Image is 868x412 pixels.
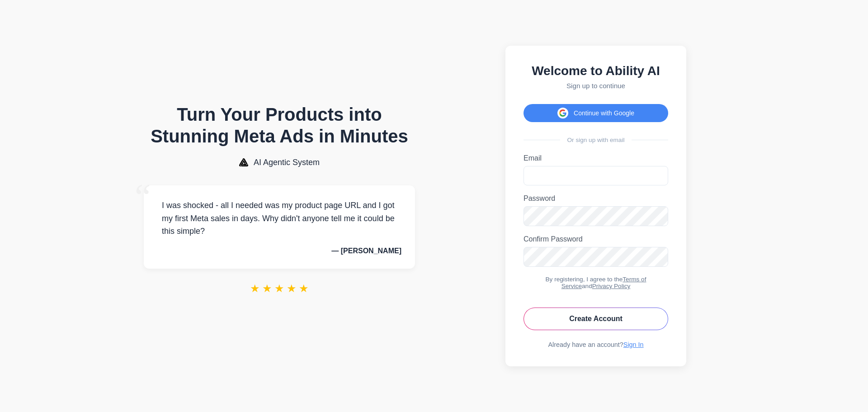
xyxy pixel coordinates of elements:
[524,137,668,143] div: Or sign up with email
[524,82,668,90] p: Sign up to continue
[524,154,668,162] label: Email
[144,104,415,147] h1: Turn Your Products into Stunning Meta Ads in Minutes
[524,276,668,289] div: By registering, I agree to the and
[524,235,668,243] label: Confirm Password
[254,158,320,167] span: AI Agentic System
[239,158,248,166] img: AI Agentic System Logo
[157,199,401,238] p: I was shocked - all I needed was my product page URL and I got my first Meta sales in days. Why d...
[524,64,668,78] h2: Welcome to Ability AI
[561,276,646,289] a: Terms of Service
[287,282,297,295] span: ★
[524,308,668,330] button: Create Account
[524,104,668,122] button: Continue with Google
[524,341,668,348] div: Already have an account?
[299,282,309,295] span: ★
[157,247,401,255] p: — [PERSON_NAME]
[135,176,151,218] span: “
[592,283,631,289] a: Privacy Policy
[524,194,668,203] label: Password
[262,282,272,295] span: ★
[623,341,644,348] a: Sign In
[250,282,260,295] span: ★
[274,282,284,295] span: ★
